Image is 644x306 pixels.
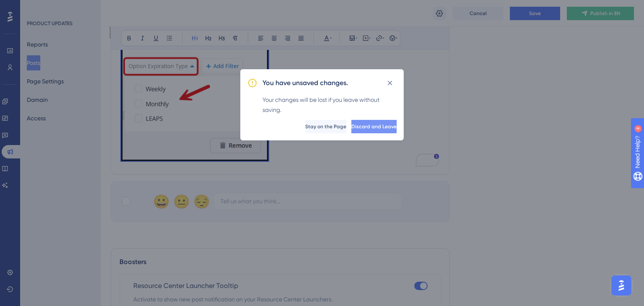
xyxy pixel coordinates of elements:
[351,123,397,130] span: Discard and Leave
[58,4,61,11] div: 4
[20,2,52,12] span: Need Help?
[305,123,346,130] span: Stay on the Page
[262,95,397,115] div: Your changes will be lost if you leave without saving.
[262,78,348,88] h2: You have unsaved changes.
[609,273,634,298] iframe: UserGuiding AI Assistant Launcher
